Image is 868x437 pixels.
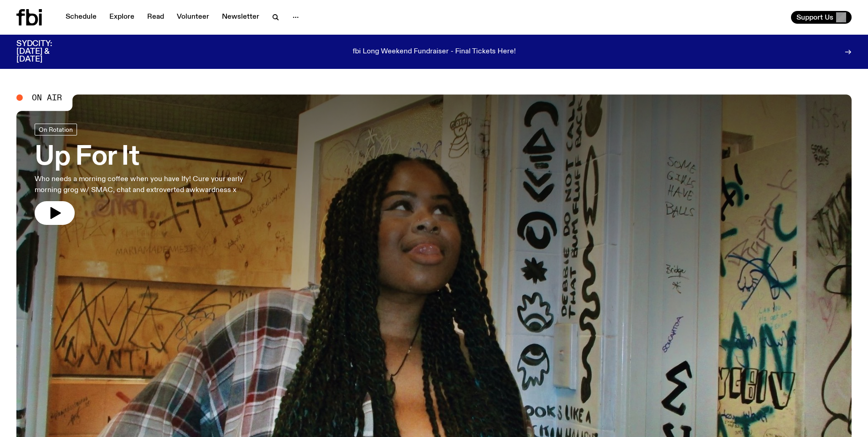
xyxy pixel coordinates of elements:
span: On Air [32,94,62,102]
a: Schedule [60,11,102,24]
span: Support Us [796,13,833,21]
a: Volunteer [171,11,215,24]
a: Newsletter [216,11,265,24]
p: fbi Long Weekend Fundraiser - Final Tickets Here! [353,48,516,56]
a: Up For ItWho needs a morning coffee when you have Ify! Cure your early morning grog w/ SMAC, chat... [35,124,268,225]
a: On Rotation [35,124,77,135]
h3: Up For It [35,145,268,170]
span: On Rotation [39,126,73,133]
h3: SYDCITY: [DATE] & [DATE] [16,40,75,63]
button: Support Us [791,11,852,24]
a: Explore [104,11,140,24]
p: Who needs a morning coffee when you have Ify! Cure your early morning grog w/ SMAC, chat and extr... [35,174,268,196]
a: Read [142,11,169,24]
